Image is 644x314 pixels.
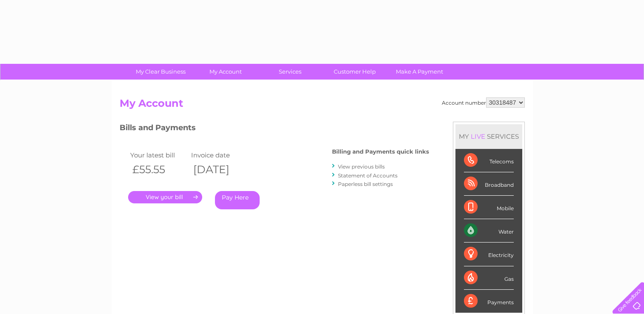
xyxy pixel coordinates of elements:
[455,124,522,148] div: MY SERVICES
[126,64,196,80] a: My Clear Business
[464,243,514,266] div: Electricity
[384,64,455,80] a: Make A Payment
[120,97,525,114] h2: My Account
[464,172,514,196] div: Broadband
[190,64,260,80] a: My Account
[128,161,189,178] th: £55.55
[189,149,250,161] td: Invoice date
[320,64,390,80] a: Customer Help
[464,266,514,290] div: Gas
[464,219,514,243] div: Water
[464,149,514,172] div: Telecoms
[338,172,398,179] a: Statement of Accounts
[215,191,260,209] a: Pay Here
[255,64,325,80] a: Services
[464,196,514,219] div: Mobile
[120,122,429,137] h3: Bills and Payments
[189,161,250,178] th: [DATE]
[128,149,189,161] td: Your latest bill
[332,148,429,155] h4: Billing and Payments quick links
[128,191,202,203] a: .
[469,132,487,140] div: LIVE
[442,97,525,108] div: Account number
[464,290,514,313] div: Payments
[338,163,385,170] a: View previous bills
[338,181,393,187] a: Paperless bill settings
